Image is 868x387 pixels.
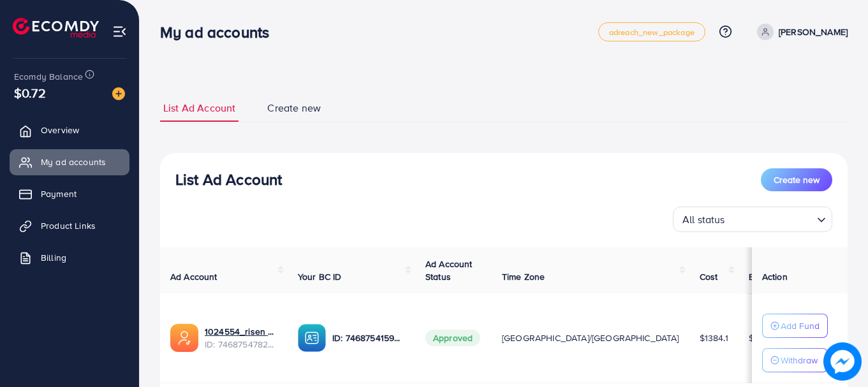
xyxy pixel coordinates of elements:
span: Ecomdy Balance [14,70,83,83]
span: ID: 7468754782921113617 [205,338,277,351]
img: menu [112,24,127,39]
span: All status [680,210,728,229]
h3: List Ad Account [175,170,282,189]
span: Ad Account Status [425,258,473,283]
span: List Ad Account [163,101,235,115]
p: [PERSON_NAME] [779,24,848,40]
span: [GEOGRAPHIC_DATA]/[GEOGRAPHIC_DATA] [502,332,679,344]
a: Billing [10,245,129,270]
span: Action [762,270,788,283]
span: Payment [41,187,77,200]
img: ic-ads-acc.e4c84228.svg [170,324,198,352]
a: [PERSON_NAME] [752,24,848,40]
span: Ad Account [170,270,217,283]
span: Billing [41,251,66,264]
p: Withdraw [781,353,818,368]
a: Payment [10,181,129,207]
span: Create new [267,101,321,115]
a: Product Links [10,213,129,238]
span: Your BC ID [298,270,342,283]
span: Cost [700,270,718,283]
div: <span class='underline'>1024554_risen mall_1738954995749</span></br>7468754782921113617 [205,325,277,351]
button: Add Fund [762,314,828,338]
img: ic-ba-acc.ded83a64.svg [298,324,326,352]
a: My ad accounts [10,149,129,175]
span: Approved [425,330,480,346]
img: logo [13,18,99,38]
button: Create new [761,168,832,191]
p: Add Fund [781,318,820,333]
h3: My ad accounts [160,23,279,41]
button: Withdraw [762,348,828,372]
img: image [827,346,858,377]
span: Overview [41,124,79,136]
span: adreach_new_package [609,28,695,36]
p: ID: 7468754159844524049 [332,330,405,346]
span: My ad accounts [41,156,106,168]
span: $1384.1 [700,332,728,344]
img: image [112,87,125,100]
a: adreach_new_package [598,22,705,41]
input: Search for option [729,208,812,229]
a: 1024554_risen mall_1738954995749 [205,325,277,338]
span: Create new [774,173,820,186]
span: Product Links [41,219,96,232]
a: Overview [10,117,129,143]
span: Time Zone [502,270,545,283]
span: $0.72 [14,84,46,102]
div: Search for option [673,207,832,232]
